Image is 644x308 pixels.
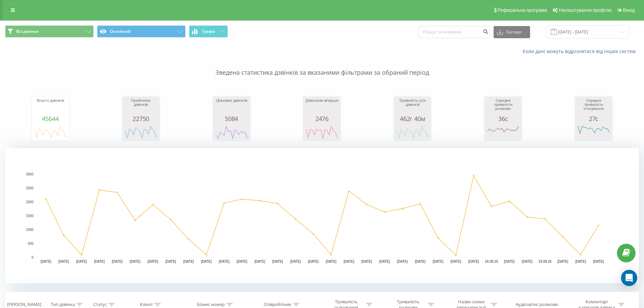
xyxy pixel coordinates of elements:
div: Тип дзвінка [51,302,75,308]
div: Цільових дзвінків [215,98,248,115]
div: 22750 [124,115,158,122]
div: Прийнятих дзвінків [124,98,158,115]
p: Зведена статистика дзвінків за вказаними фільтрами за обраний період [5,55,639,77]
text: [DATE] [147,260,158,263]
button: Всі дзвінки [5,25,94,38]
svg: A chart. [215,122,248,142]
div: Аудіозапис розмови [516,302,558,308]
text: 3000 [26,172,34,176]
text: [DATE] [326,260,337,263]
span: Налаштування профілю [559,7,612,13]
span: Реферальна програма [498,7,547,13]
text: [DATE] [575,260,586,263]
svg: A chart. [5,148,639,283]
div: 5084 [215,115,248,122]
text: [DATE] [557,260,568,263]
svg: A chart. [33,122,67,142]
svg: A chart. [124,122,158,142]
input: Пошук за номером [419,26,490,38]
div: 45644 [33,115,67,122]
text: [DATE] [58,260,69,263]
div: Всього дзвінків [33,98,67,115]
text: [DATE] [308,260,319,263]
text: [DATE] [272,260,283,263]
svg: A chart. [305,122,339,142]
text: 1500 [26,214,34,218]
svg: A chart. [577,122,611,142]
text: [DATE] [593,260,604,263]
span: Всі дзвінки [16,29,39,34]
text: [DATE] [112,260,123,263]
text: [DATE] [415,260,426,263]
text: 500 [28,242,33,245]
button: Графік [189,25,228,38]
text: 16.09.25 [485,260,498,263]
div: [PERSON_NAME] [7,302,41,308]
a: Коли дані можуть відрізнятися вiд інших систем [523,48,639,54]
text: 2000 [26,200,34,204]
text: [DATE] [165,260,176,263]
text: 0 [31,256,33,259]
div: 462г 40м [396,115,429,122]
div: Open Intercom Messenger [621,270,637,286]
div: Статус [93,302,107,308]
div: 27с [577,115,611,122]
span: Графік [202,29,215,34]
text: [DATE] [94,260,105,263]
text: [DATE] [201,260,212,263]
text: [DATE] [468,260,479,263]
text: [DATE] [183,260,194,263]
div: Дзвонили вперше [305,98,339,115]
text: [DATE] [76,260,87,263]
svg: A chart. [486,122,520,142]
text: [DATE] [219,260,230,263]
text: [DATE] [237,260,247,263]
text: [DATE] [290,260,301,263]
text: [DATE] [361,260,372,263]
div: Тривалість усіх дзвінків [396,98,429,115]
span: Вихід [623,7,635,13]
text: [DATE] [397,260,408,263]
text: [DATE] [379,260,390,263]
div: Середня тривалість розмови [486,98,520,115]
text: [DATE] [41,260,51,263]
text: 19.09.25 [539,260,552,263]
div: Середня тривалість очікування [577,98,611,115]
button: Основний [97,25,186,38]
text: [DATE] [433,260,444,263]
text: [DATE] [451,260,461,263]
text: [DATE] [504,260,515,263]
text: 2500 [26,186,34,190]
text: [DATE] [522,260,533,263]
text: 1000 [26,228,34,232]
div: 2476 [305,115,339,122]
div: Клієнт [140,302,153,308]
div: Співробітник [264,302,291,308]
text: [DATE] [343,260,354,263]
div: 36с [486,115,520,122]
text: [DATE] [130,260,141,263]
svg: A chart. [396,122,429,142]
div: Бізнес номер [197,302,225,308]
button: Експорт [494,26,530,38]
text: [DATE] [255,260,265,263]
